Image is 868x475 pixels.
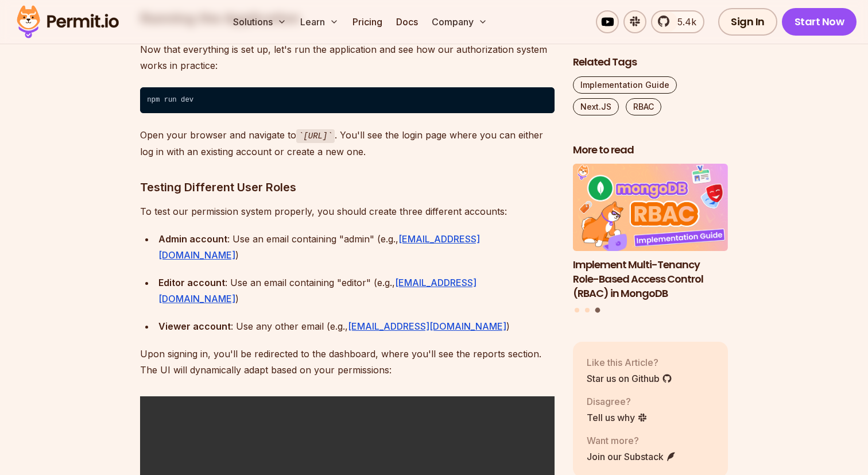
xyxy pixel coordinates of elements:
strong: Editor account [158,277,225,288]
h3: Implement Multi-Tenancy Role-Based Access Control (RBAC) in MongoDB [573,258,728,300]
div: : Use an email containing "admin" (e.g., ) [158,231,555,263]
a: Start Now [782,8,857,36]
h2: Related Tags [573,55,728,69]
button: Go to slide 3 [595,308,600,313]
a: [EMAIL_ADDRESS][DOMAIN_NAME] [158,233,480,261]
span: 5.4k [671,15,696,29]
a: Sign In [718,8,777,36]
p: Open your browser and navigate to . You'll see the login page where you can either log in with an... [140,127,555,160]
button: Company [427,10,492,33]
a: Implement Multi-Tenancy Role-Based Access Control (RBAC) in MongoDBImplement Multi-Tenancy Role-B... [573,164,728,301]
div: : Use any other email (e.g., ) [158,318,555,334]
a: Implementation Guide [573,76,677,94]
a: Join our Substack [587,450,676,464]
code: npm run dev [140,87,555,114]
a: Next.JS [573,98,619,115]
div: : Use an email containing "editor" (e.g., ) [158,275,555,307]
button: Go to slide 2 [585,308,590,312]
a: Star us on Github [587,372,672,385]
p: Now that everything is set up, let's run the application and see how our authorization system wor... [140,41,555,74]
a: Pricing [348,10,387,33]
button: Go to slide 1 [575,308,579,312]
strong: Viewer account [158,320,231,332]
code: [URL] [296,129,335,143]
button: Solutions [228,10,291,33]
a: Tell us why [587,411,648,424]
p: Want more? [587,434,676,447]
p: Like this Article? [587,356,672,369]
img: Implement Multi-Tenancy Role-Based Access Control (RBAC) in MongoDB [573,164,728,252]
div: Posts [573,164,728,315]
button: Learn [296,10,343,33]
p: To test our permission system properly, you should create three different accounts: [140,203,555,219]
img: Permit logo [11,2,124,41]
p: Upon signing in, you'll be redirected to the dashboard, where you'll see the reports section. The... [140,346,555,378]
a: RBAC [626,98,661,115]
a: [EMAIL_ADDRESS][DOMAIN_NAME] [348,320,506,332]
h3: Testing Different User Roles [140,178,555,196]
li: 3 of 3 [573,164,728,301]
h2: More to read [573,143,728,157]
a: Docs [392,10,423,33]
p: Disagree? [587,395,648,408]
a: [EMAIL_ADDRESS][DOMAIN_NAME] [158,277,476,304]
a: 5.4k [651,10,704,33]
strong: Admin account [158,233,227,245]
